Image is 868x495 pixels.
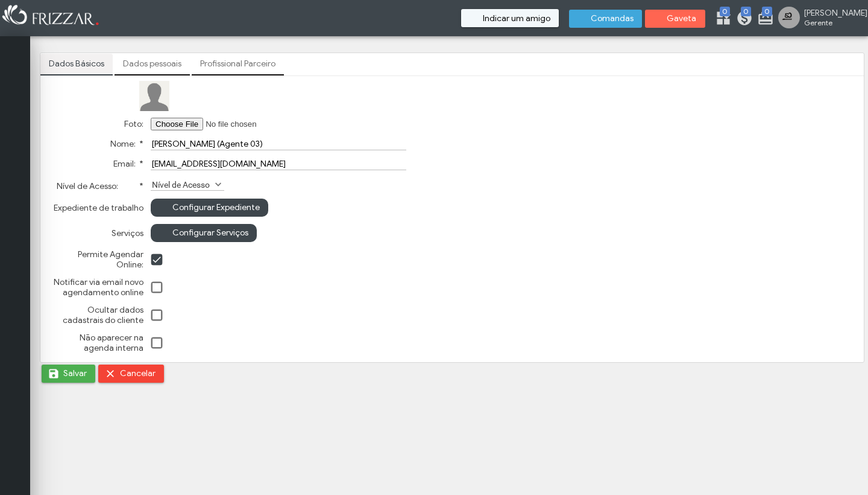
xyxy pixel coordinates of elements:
[461,9,559,27] button: Indicar um amigo
[667,14,697,23] span: Gaveta
[113,159,143,169] label: Email:
[172,199,260,217] span: Configurar Expediente
[110,139,143,149] label: Nome:
[569,10,642,28] button: Comandas
[53,305,143,325] label: Ocultar dados cadastrais do cliente
[53,249,143,270] label: Permite Agendar Online:
[151,179,213,190] label: Nível de Acesso
[778,7,862,31] a: [PERSON_NAME] Gerente
[192,54,284,74] a: Profissional Parceiro
[42,365,95,383] button: Salvar
[53,333,143,353] label: Não aparecer na agenda interna
[757,10,769,29] a: 0
[63,365,87,383] span: Salvar
[741,7,751,16] span: 0
[720,7,730,16] span: 0
[40,54,113,74] a: Dados Básicos
[115,54,190,74] a: Dados pessoais
[53,277,143,298] label: Notificar via email novo agendamento online
[804,18,858,27] span: Gerente
[151,199,268,217] button: Configurar Expediente
[57,181,143,191] label: Nível de Acesso:
[762,7,772,16] span: 0
[54,203,143,213] label: Expediente de trabalho
[645,10,705,28] button: Gaveta
[118,177,135,190] button: Nível de Acesso:*
[151,224,257,242] button: Configurar Serviços
[591,14,634,23] span: Comandas
[736,10,748,29] a: 0
[804,8,858,18] span: [PERSON_NAME]
[120,365,156,383] span: Cancelar
[98,365,164,383] button: Cancelar
[483,14,550,23] span: Indicar um amigo
[715,10,727,29] a: 0
[172,224,248,242] span: Configurar Serviços
[124,119,143,129] label: Foto:
[112,228,143,238] label: Serviços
